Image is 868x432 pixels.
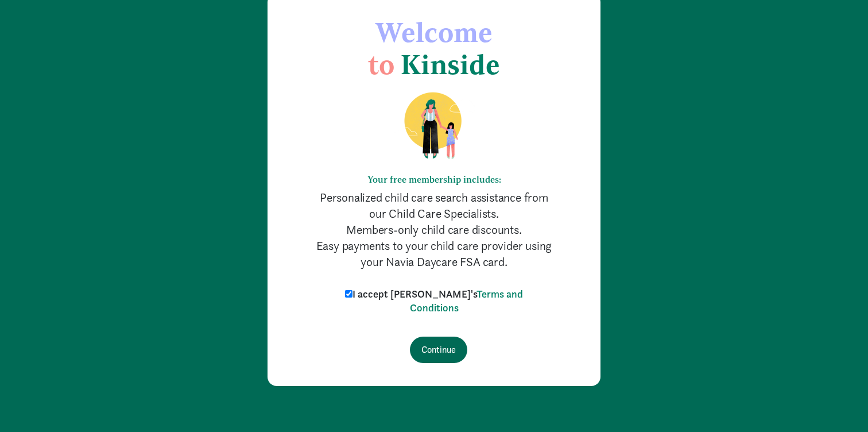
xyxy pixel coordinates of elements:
input: I accept [PERSON_NAME]'sTerms and Conditions [345,290,352,298]
span: Kinside [401,48,500,81]
p: Easy payments to your child care provider using your Navia Daycare FSA card. [313,238,555,270]
p: Members-only child care discounts. [313,222,555,238]
img: illustration-mom-daughter.png [390,91,478,160]
h6: Your free membership includes: [313,174,555,185]
label: I accept [PERSON_NAME]'s [342,287,526,315]
p: Personalized child care search assistance from our Child Care Specialists. [313,190,555,222]
a: Terms and Conditions [410,287,524,314]
input: Continue [410,337,467,363]
span: Welcome [375,16,493,49]
span: to [368,48,394,81]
